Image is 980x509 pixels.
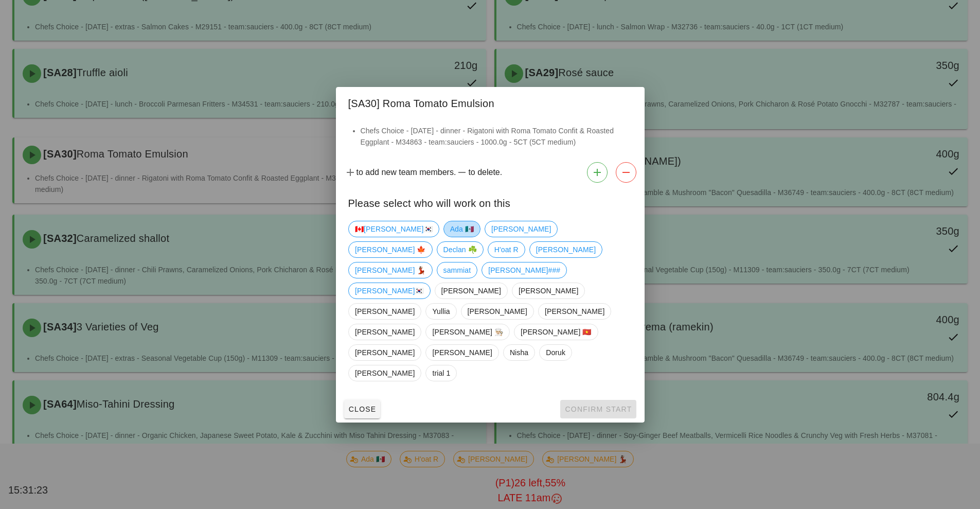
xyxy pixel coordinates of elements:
span: [PERSON_NAME] [355,345,415,360]
span: Declan ☘️ [443,242,476,257]
span: Ada 🇲🇽 [450,221,473,237]
span: [PERSON_NAME]### [488,262,560,278]
span: [PERSON_NAME] 💃🏽 [355,262,426,278]
span: [PERSON_NAME] [355,365,415,381]
span: [PERSON_NAME] [355,304,415,319]
span: [PERSON_NAME] [536,242,595,257]
span: Doruk [546,345,565,360]
span: sammiat [443,262,471,278]
span: Yullia [432,304,450,319]
span: 🇨🇦[PERSON_NAME]🇰🇷 [355,221,433,237]
span: [PERSON_NAME] [491,221,550,237]
div: to add new team members. to delete. [336,158,645,187]
span: [PERSON_NAME] 🍁 [355,242,426,257]
span: [PERSON_NAME]🇰🇷 [355,283,424,299]
span: [PERSON_NAME] [432,345,492,360]
span: trial 1 [432,365,450,381]
div: Please select who will work on this [336,187,645,217]
div: [SA30] Roma Tomato Emulsion [336,87,645,117]
span: [PERSON_NAME] [467,304,527,319]
span: [PERSON_NAME] 👨🏼‍🍳 [432,324,503,340]
span: [PERSON_NAME] [544,304,604,319]
span: Nisha [509,345,528,360]
span: Close [348,405,377,413]
span: [PERSON_NAME] [355,324,415,340]
span: [PERSON_NAME] 🇻🇳 [520,324,591,340]
li: Chefs Choice - [DATE] - dinner - Rigatoni with Roma Tomato Confit & Roasted Eggplant - M34863 - t... [361,125,632,148]
button: Close [344,400,381,418]
span: H'oat R [494,242,518,257]
span: [PERSON_NAME] [441,283,501,299]
span: [PERSON_NAME] [519,283,578,299]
